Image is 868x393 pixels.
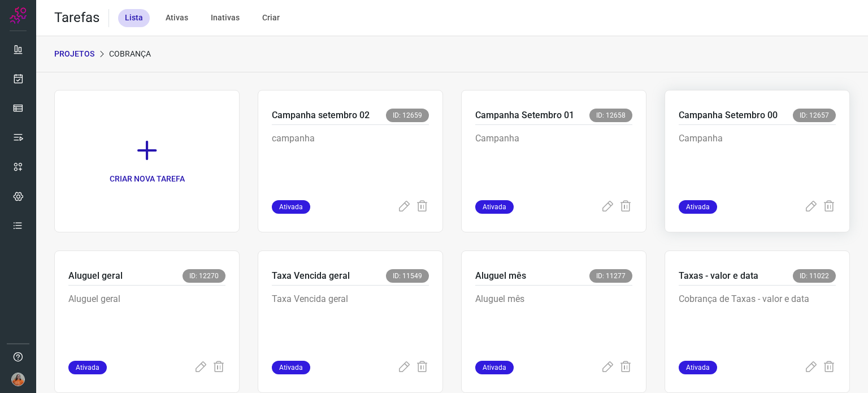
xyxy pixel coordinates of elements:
span: Ativada [68,361,107,374]
p: Aluguel geral [68,292,225,349]
span: Ativada [272,200,310,214]
p: Aluguel mês [475,292,632,349]
span: ID: 12270 [183,269,225,283]
span: ID: 12658 [589,109,632,122]
p: PROJETOS [54,48,94,60]
p: Cobrança [109,48,151,60]
p: Taxas - valor e data [679,269,758,283]
span: Ativada [475,361,514,374]
p: Aluguel geral [68,269,123,283]
span: Ativada [272,361,310,374]
span: ID: 11022 [793,269,836,283]
p: Taxa Vencida geral [272,269,350,283]
a: CRIAR NOVA TAREFA [54,90,240,232]
img: Logo [10,7,27,24]
p: Aluguel mês [475,269,526,283]
span: ID: 11549 [386,269,429,283]
span: ID: 12657 [793,109,836,122]
h2: Tarefas [54,10,99,26]
p: Campanha [679,132,836,188]
p: Campanha Setembro 01 [475,109,574,122]
div: Criar [255,9,287,27]
p: Campanha setembro 02 [272,109,370,122]
span: Ativada [679,361,717,374]
div: Inativas [204,9,246,27]
img: 5d4ffe1cbc43c20690ba8eb32b15dea6.jpg [11,373,25,386]
span: Ativada [679,200,717,214]
span: ID: 11277 [589,269,632,283]
span: ID: 12659 [386,109,429,122]
div: Ativas [159,9,195,27]
p: campanha [272,132,429,188]
span: Ativada [475,200,514,214]
p: Campanha [475,132,632,188]
p: Campanha Setembro 00 [679,109,778,122]
p: CRIAR NOVA TAREFA [110,173,185,185]
p: Taxa Vencida geral [272,292,429,349]
div: Lista [118,9,150,27]
p: Cobrança de Taxas - valor e data [679,292,836,349]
